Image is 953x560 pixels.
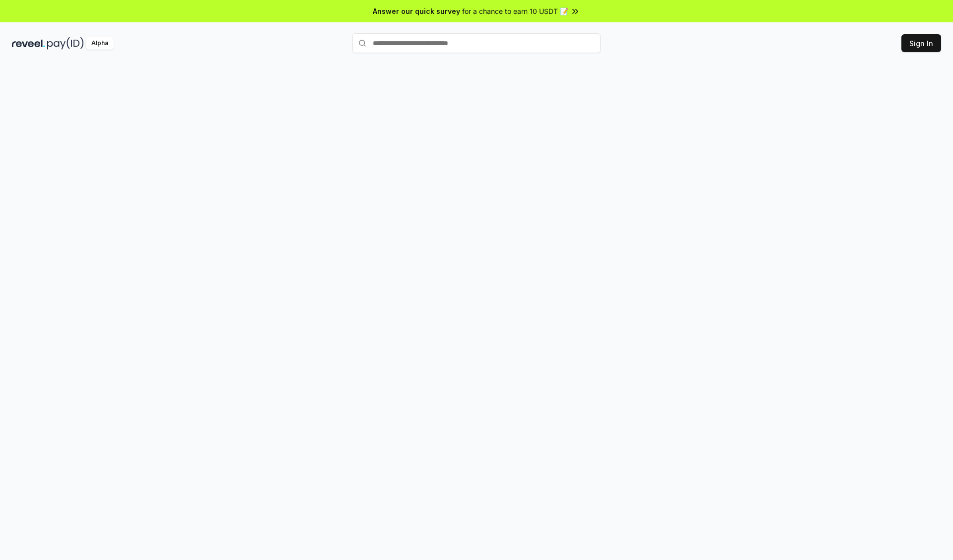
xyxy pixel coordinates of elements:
div: Alpha [86,37,114,50]
span: Answer our quick survey [373,6,460,16]
span: for a chance to earn 10 USDT 📝 [462,6,568,16]
img: reveel_dark [12,37,45,50]
button: Sign In [901,34,941,52]
img: pay_id [47,37,84,50]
